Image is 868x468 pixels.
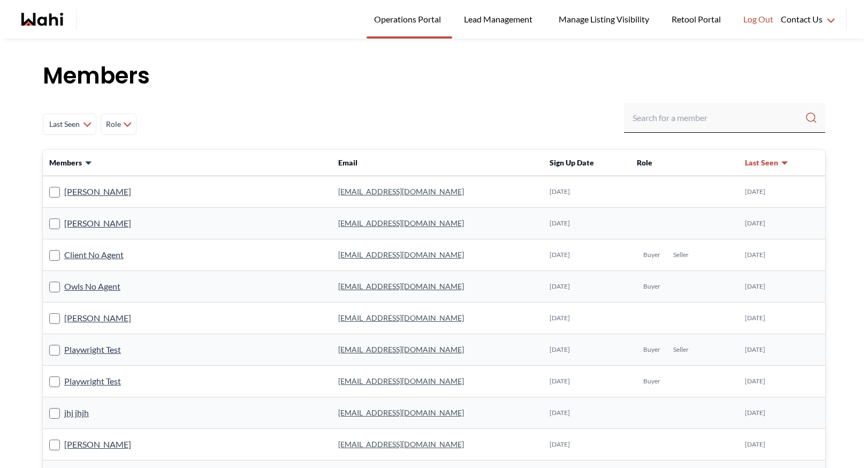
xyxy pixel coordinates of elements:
[64,280,120,293] a: Owls No Agent
[543,334,630,366] td: [DATE]
[738,239,825,271] td: [DATE]
[64,248,124,262] a: Client No Agent
[738,176,825,208] td: [DATE]
[643,377,660,386] span: Buyer
[738,429,825,461] td: [DATE]
[543,366,630,397] td: [DATE]
[338,250,464,259] a: [EMAIL_ADDRESS][DOMAIN_NAME]
[543,429,630,461] td: [DATE]
[338,440,464,449] a: [EMAIL_ADDRESS][DOMAIN_NAME]
[64,311,131,325] a: [PERSON_NAME]
[738,334,825,366] td: [DATE]
[550,158,594,167] span: Sign Up Date
[637,158,652,167] span: Role
[464,12,536,26] span: Lead Management
[338,282,464,291] a: [EMAIL_ADDRESS][DOMAIN_NAME]
[338,313,464,322] a: [EMAIL_ADDRESS][DOMAIN_NAME]
[64,406,89,420] a: jhj jhjh
[374,12,445,26] span: Operations Portal
[738,366,825,397] td: [DATE]
[338,158,357,167] span: Email
[43,60,825,92] h1: Members
[64,216,131,230] a: [PERSON_NAME]
[672,12,724,26] span: Retool Portal
[338,218,464,228] a: [EMAIL_ADDRESS][DOMAIN_NAME]
[64,343,121,357] a: Playwright Test
[745,157,778,168] span: Last Seen
[543,303,630,334] td: [DATE]
[21,13,63,26] a: Wahi homepage
[64,185,131,199] a: [PERSON_NAME]
[643,251,660,259] span: Buyer
[673,345,689,354] span: Seller
[738,271,825,303] td: [DATE]
[338,345,464,354] a: [EMAIL_ADDRESS][DOMAIN_NAME]
[543,176,630,208] td: [DATE]
[49,157,82,168] span: Members
[673,251,689,259] span: Seller
[338,376,464,386] a: [EMAIL_ADDRESS][DOMAIN_NAME]
[48,115,81,134] span: Last Seen
[64,374,121,388] a: Playwright Test
[338,187,464,196] a: [EMAIL_ADDRESS][DOMAIN_NAME]
[543,239,630,271] td: [DATE]
[738,208,825,239] td: [DATE]
[643,345,660,354] span: Buyer
[743,12,773,26] span: Log Out
[745,157,789,168] button: Last Seen
[633,108,805,127] input: Search input
[64,437,131,451] a: [PERSON_NAME]
[738,397,825,429] td: [DATE]
[543,271,630,303] td: [DATE]
[543,397,630,429] td: [DATE]
[643,282,660,291] span: Buyer
[105,115,121,134] span: Role
[738,303,825,334] td: [DATE]
[555,12,652,26] span: Manage Listing Visibility
[543,208,630,239] td: [DATE]
[338,408,464,417] a: [EMAIL_ADDRESS][DOMAIN_NAME]
[49,157,93,168] button: Members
